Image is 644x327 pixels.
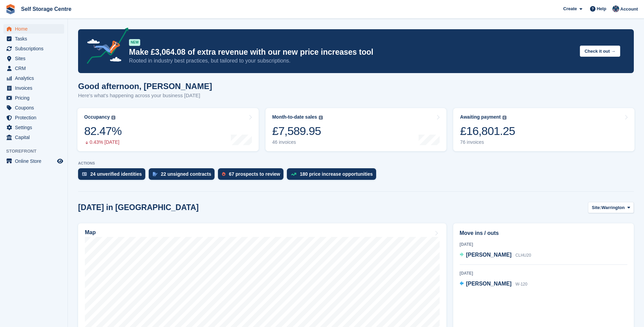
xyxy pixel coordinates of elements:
[612,5,619,12] img: Clair Cole
[15,103,56,113] span: Coupons
[3,93,64,103] a: menu
[620,6,638,13] span: Account
[6,148,68,155] span: Storefront
[3,133,64,142] a: menu
[272,114,317,120] div: Month-to-date sales
[222,172,225,176] img: prospect-51fa495bee0391a8d652442698ab0144808aea92771e9ea1ae160a38d050c398.svg
[129,57,574,65] p: Rooted in industry best practices, but tailored to your subscriptions.
[90,171,142,177] div: 24 unverified identities
[580,46,620,57] button: Check it out →
[129,47,574,57] p: Make £3,064.08 of extra revenue with our new price increases tool
[15,44,56,53] span: Subscriptions
[300,171,373,177] div: 180 price increase opportunities
[15,54,56,63] span: Sites
[149,168,218,183] a: 22 unsigned contracts
[78,203,199,212] h2: [DATE] in [GEOGRAPHIC_DATA]
[265,108,447,151] a: Month-to-date sales £7,589.95 46 invoices
[502,116,507,120] img: icon-info-grey-7440780725fd019a000dd9b08b2336e03edf1995a4989e88bcd33f0948082b44.svg
[78,82,212,91] h1: Good afternoon, [PERSON_NAME]
[3,156,64,166] a: menu
[78,161,634,166] p: ACTIONS
[3,123,64,132] a: menu
[82,172,87,176] img: verify_identity-adf6edd0f0f0b5bbfe63781bf79b02c33cf7c696d77639b501bdc392416b5a36.svg
[515,253,531,258] span: CLHU20
[111,116,115,120] img: icon-info-grey-7440780725fd019a000dd9b08b2336e03edf1995a4989e88bcd33f0948082b44.svg
[563,5,577,12] span: Create
[81,28,129,66] img: price-adjustments-announcement-icon-8257ccfd72463d97f412b2fc003d46551f7dbcb40ab6d574587a9cd5c0d94...
[460,139,515,145] div: 76 invoices
[15,123,56,132] span: Settings
[460,251,531,260] a: [PERSON_NAME] CLHU20
[161,171,211,177] div: 22 unsigned contracts
[3,24,64,34] a: menu
[3,34,64,44] a: menu
[84,124,122,138] div: 82.47%
[460,280,528,289] a: [PERSON_NAME] W-120
[597,5,606,12] span: Help
[601,204,625,211] span: Warrington
[15,64,56,73] span: CRM
[84,139,122,145] div: 0.43% [DATE]
[15,24,56,34] span: Home
[15,93,56,103] span: Pricing
[460,114,501,120] div: Awaiting payment
[460,124,515,138] div: £16,801.25
[3,73,64,83] a: menu
[466,252,512,258] span: [PERSON_NAME]
[460,229,627,237] h2: Move ins / outs
[592,204,601,211] span: Site:
[229,171,280,177] div: 67 prospects to review
[15,156,56,166] span: Online Store
[78,92,212,100] p: Here's what's happening across your business [DATE]
[84,114,110,120] div: Occupancy
[453,108,634,151] a: Awaiting payment £16,801.25 76 invoices
[3,64,64,73] a: menu
[85,229,96,236] h2: Map
[18,3,74,15] a: Self Storage Centre
[291,173,296,176] img: price_increase_opportunities-93ffe204e8149a01c8c9dc8f82e8f89637d9d84a8eef4429ea346261dce0b2c0.svg
[3,113,64,122] a: menu
[15,133,56,142] span: Capital
[3,83,64,93] a: menu
[3,44,64,53] a: menu
[3,54,64,63] a: menu
[129,39,140,46] div: NEW
[3,103,64,113] a: menu
[588,202,634,213] button: Site: Warrington
[272,139,323,145] div: 46 invoices
[515,282,527,287] span: W-120
[15,34,56,44] span: Tasks
[15,113,56,122] span: Protection
[460,270,627,276] div: [DATE]
[218,168,287,183] a: 67 prospects to review
[287,168,380,183] a: 180 price increase opportunities
[5,4,16,14] img: stora-icon-8386f47178a22dfd0bd8f6a31ec36ba5ce8667c1dd55bd0f319d3a0aa187defe.svg
[272,124,323,138] div: £7,589.95
[56,157,64,165] a: Preview store
[460,241,627,247] div: [DATE]
[466,281,512,287] span: [PERSON_NAME]
[153,172,158,176] img: contract_signature_icon-13c848040528278c33f63329250d36e43548de30e8caae1d1a13099fd9432cc5.svg
[319,116,323,120] img: icon-info-grey-7440780725fd019a000dd9b08b2336e03edf1995a4989e88bcd33f0948082b44.svg
[15,83,56,93] span: Invoices
[15,73,56,83] span: Analytics
[77,108,259,151] a: Occupancy 82.47% 0.43% [DATE]
[78,168,149,183] a: 24 unverified identities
